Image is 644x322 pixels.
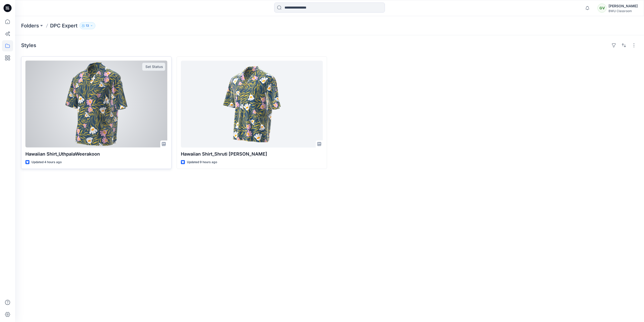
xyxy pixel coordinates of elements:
p: Hawaiian Shirt_Shruti [PERSON_NAME] [181,151,323,158]
a: Hawaiian Shirt_Shruti Rathor [181,61,323,148]
a: Folders [21,22,39,29]
div: [PERSON_NAME] [609,3,638,9]
button: 13 [79,22,95,29]
p: Updated 4 hours ago [31,160,62,165]
p: 13 [86,23,89,28]
p: Hawaiian Shirt_UthpalaWeerakoon [25,151,167,158]
p: DPC Expert [50,22,77,29]
p: Updated 9 hours ago [187,160,217,165]
div: BWU Classroom [609,9,638,13]
h4: Styles [21,42,36,48]
a: Hawaiian Shirt_UthpalaWeerakoon [25,61,167,148]
div: GV [597,4,607,13]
